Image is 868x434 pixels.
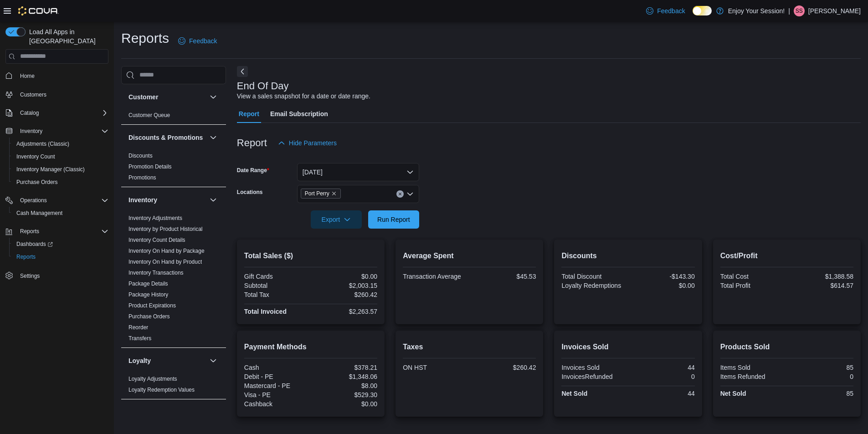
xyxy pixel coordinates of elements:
div: Loyalty [121,373,226,399]
div: Inventory [121,213,226,347]
span: Reports [16,226,108,237]
span: Operations [16,195,108,206]
div: InvoicesRefunded [561,373,626,380]
strong: Net Sold [561,390,587,397]
button: Inventory [16,126,46,137]
button: Inventory Count [9,150,112,163]
p: [PERSON_NAME] [808,5,861,16]
span: Feedback [657,6,685,15]
div: $2,263.57 [313,308,377,315]
strong: Total Invoiced [244,308,287,315]
h3: OCM [128,408,144,417]
span: Discounts [128,152,153,159]
span: Feedback [189,36,217,46]
span: Catalog [16,107,108,118]
div: Total Discount [561,273,626,280]
button: Settings [2,269,112,282]
div: Loyalty Redemptions [561,282,626,289]
label: Locations [237,189,263,196]
h3: End Of Day [237,81,289,92]
span: Report [239,105,259,123]
span: Customers [20,91,46,98]
div: Mastercard - PE [244,382,309,389]
span: Purchase Orders [13,177,108,188]
h2: Products Sold [720,342,853,352]
div: Total Tax [244,291,309,298]
a: Inventory Transactions [128,270,184,276]
h3: Report [237,138,267,148]
a: Inventory Count [13,151,59,162]
div: $1,348.06 [313,373,377,380]
a: Reorder [128,324,148,331]
div: $614.57 [789,282,853,289]
span: Inventory [16,126,108,137]
div: $45.53 [471,273,536,280]
a: Inventory Manager (Classic) [13,164,88,175]
div: $0.00 [313,400,377,408]
p: Enjoy Your Session! [728,5,785,16]
a: Inventory by Product Historical [128,226,203,232]
div: $529.30 [313,391,377,398]
input: Dark Mode [693,6,712,15]
a: Feedback [642,2,688,20]
span: Inventory Manager (Classic) [16,166,85,173]
a: Product Expirations [128,302,176,309]
div: Debit - PE [244,373,309,380]
span: SS [796,5,803,16]
img: Cova [18,6,59,15]
div: Transaction Average [403,273,467,280]
a: Loyalty Adjustments [128,376,177,382]
span: Transfers [128,335,151,342]
span: Reports [20,228,39,235]
span: Load All Apps in [GEOGRAPHIC_DATA] [26,27,108,46]
button: Inventory [208,194,219,205]
span: Purchase Orders [128,313,170,320]
span: Dark Mode [693,15,693,16]
h3: Inventory [128,195,157,204]
div: Sabrina Shaw [794,5,805,16]
a: Promotions [128,174,156,181]
span: Customers [16,89,108,100]
div: -$143.30 [630,273,695,280]
button: Run Report [368,210,419,229]
a: Cash Management [13,208,66,219]
h2: Discounts [561,250,694,261]
div: Cash [244,364,309,371]
button: Operations [16,195,51,206]
div: Total Cost [720,273,785,280]
span: Purchase Orders [16,179,58,186]
span: Inventory Count Details [128,236,185,244]
a: Settings [16,271,43,281]
button: Reports [9,250,112,263]
div: $1,388.58 [789,273,853,280]
strong: Net Sold [720,390,746,397]
button: Open list of options [406,190,414,198]
button: Hide Parameters [274,134,340,152]
div: 85 [789,364,853,371]
div: $260.42 [313,291,377,298]
button: Next [237,66,248,77]
div: Items Sold [720,364,785,371]
span: Cash Management [16,209,62,217]
button: Customers [2,88,112,101]
a: Home [16,71,38,82]
a: Customers [16,89,50,100]
button: Reports [2,225,112,238]
div: Subtotal [244,282,309,289]
span: Run Report [377,215,410,224]
span: Inventory On Hand by Package [128,247,205,255]
div: 85 [789,390,853,397]
span: Port Perry [305,189,329,198]
span: Inventory Count [16,153,55,160]
label: Date Range [237,167,269,174]
span: Reports [13,251,108,262]
a: Discounts [128,153,153,159]
h2: Average Spent [403,250,536,261]
a: Package History [128,291,168,298]
span: Reports [16,253,36,260]
span: Dashboards [16,240,53,248]
span: Export [316,210,356,229]
a: Adjustments (Classic) [13,138,73,149]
